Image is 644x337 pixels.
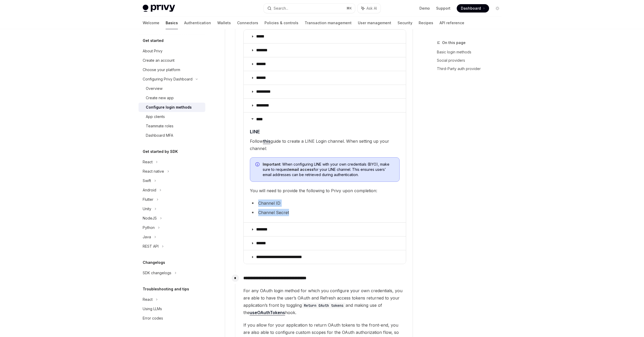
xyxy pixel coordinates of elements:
a: Dashboard MFA [139,131,205,140]
div: React native [143,168,164,174]
div: Create an account [143,57,174,64]
span: LINE [250,128,260,135]
span: You will need to provide the following to Privy upon completion: [250,187,400,194]
details: ****Navigate to headerLINEFollowthisguide to create a LINE Login channel. When setting up your ch... [244,112,406,222]
div: Teammate roles [146,123,173,129]
a: Connectors [237,17,258,29]
li: Channel ID [250,199,400,207]
h5: Get started by SDK [143,148,178,155]
a: this [263,139,270,144]
a: Wallets [217,17,231,29]
div: Configuring Privy Dashboard [143,76,192,82]
a: Choose your platform [139,65,205,74]
div: SDK changelogs [143,270,171,276]
a: Demo [419,6,430,11]
a: Authentication [184,17,211,29]
div: NodeJS [143,215,157,221]
div: Java [143,234,151,240]
div: React [143,296,153,303]
div: Using LLMs [143,306,162,312]
img: light logo [143,5,175,12]
div: App clients [146,114,165,120]
div: Dashboard MFA [146,132,173,139]
a: Social providers [437,56,506,65]
strong: email access [289,167,314,172]
span: Follow guide to create a LINE Login channel. When setting up your channel: [250,138,400,152]
a: Teammate roles [139,121,205,131]
div: Python [143,224,155,231]
a: About Privy [139,46,205,56]
a: Third-Party auth provider [437,65,506,73]
svg: Info [255,162,261,167]
div: Choose your platform [143,67,180,73]
span: Ask AI [366,6,377,11]
a: Dashboard [457,4,489,13]
div: REST API [143,243,159,249]
a: Create an account [139,56,205,65]
a: Basic login methods [437,48,506,56]
a: Overview [139,84,205,93]
button: Ask AI [358,4,381,13]
div: Unity [143,206,151,212]
a: Basics [166,17,178,29]
span: : When configuring LINE with your own credentials (BYO), make sure to request for your LINE chann... [263,162,394,177]
div: About Privy [143,48,162,54]
div: Android [143,187,156,193]
a: User management [358,17,391,29]
div: Flutter [143,196,153,203]
a: API reference [440,17,464,29]
code: Return OAuth tokens [302,303,346,308]
a: Support [436,6,450,11]
button: Toggle dark mode [493,4,502,13]
a: Security [398,17,412,29]
span: Dashboard [461,6,481,11]
h5: Changelogs [143,259,165,266]
div: Overview [146,85,162,92]
span: ⌘ K [346,6,352,10]
div: Swift [143,178,151,184]
a: Using LLMs [139,304,205,314]
strong: Important [263,162,280,166]
h5: Troubleshooting and tips [143,286,189,292]
a: Policies & controls [264,17,298,29]
div: React [143,159,153,165]
div: Configure login methods [146,104,192,110]
a: Recipes [419,17,433,29]
a: Transaction management [305,17,352,29]
button: Search...⌘K [264,4,355,13]
a: App clients [139,112,205,121]
a: Welcome [143,17,159,29]
a: Create new app [139,93,205,103]
div: Search... [274,5,288,11]
a: Configure login methods [139,103,205,112]
a: useOAuthTokens [250,310,285,315]
li: Channel Secret [250,209,400,216]
div: Error codes [143,315,163,321]
h5: Get started [143,38,164,44]
span: For any OAuth login method for which you configure your own credentials, you are able to have the... [243,287,406,316]
a: Error codes [139,314,205,323]
div: Create new app [146,95,174,101]
span: On this page [442,40,466,46]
